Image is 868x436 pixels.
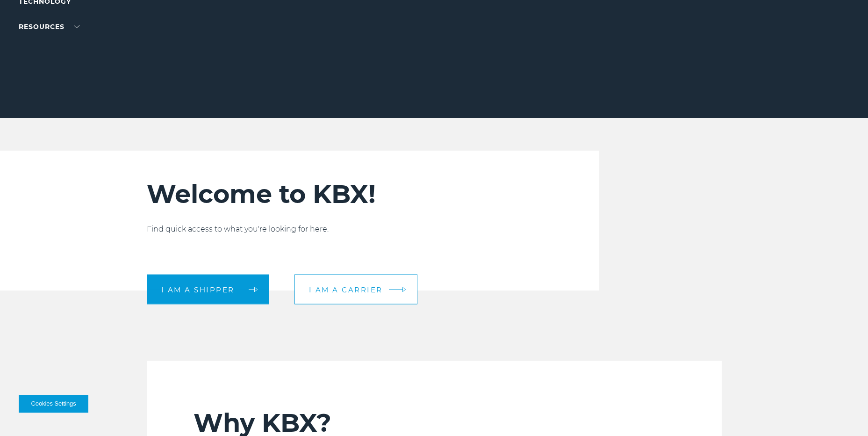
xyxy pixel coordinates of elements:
[147,179,538,210] h2: Welcome to KBX!
[161,286,235,293] span: I am a shipper
[19,395,88,413] button: Cookies Settings
[147,224,538,235] p: Find quick access to what you're looking for here.
[19,22,79,31] a: RESOURCES
[147,275,269,305] a: I am a shipper arrow arrow
[309,286,383,293] span: I am a carrier
[402,287,406,292] img: arrow
[294,275,417,305] a: I am a carrier arrow arrow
